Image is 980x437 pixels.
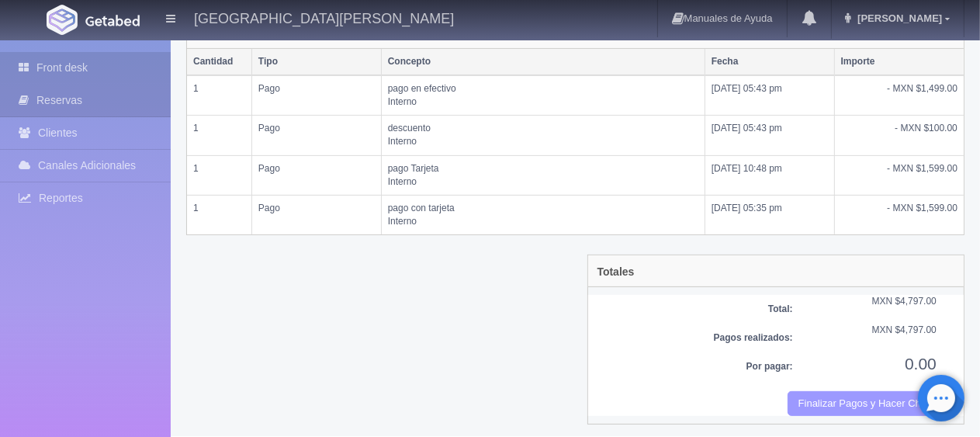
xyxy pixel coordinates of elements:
img: Getabed [47,5,78,35]
td: 1 [187,195,251,234]
td: Pago [251,75,381,116]
td: [DATE] 05:43 pm [705,116,834,155]
b: Total: [768,303,793,314]
td: - MXN $1,499.00 [834,75,964,116]
td: Pago [251,195,381,234]
h4: Totales [597,266,635,278]
td: Pago [251,116,381,155]
th: Tipo [251,49,381,75]
td: Pago [251,155,381,195]
td: 1 [187,116,251,155]
td: [DATE] 05:43 pm [705,75,834,116]
td: 1 [187,75,251,116]
th: Concepto [381,49,705,75]
th: Fecha [705,49,834,75]
td: - MXN $100.00 [834,116,964,155]
td: - MXN $1,599.00 [834,195,964,234]
div: 0.00 [805,352,948,375]
button: Finalizar Pagos y Hacer Checkout [788,391,937,417]
b: Por pagar: [746,361,793,372]
td: pago en efectivo Interno [381,75,705,116]
th: Importe [834,49,964,75]
div: MXN $4,797.00 [805,324,948,337]
h4: [GEOGRAPHIC_DATA][PERSON_NAME] [194,8,454,27]
td: - MXN $1,599.00 [834,155,964,195]
td: 1 [187,155,251,195]
td: pago Tarjeta Interno [381,155,705,195]
div: MXN $4,797.00 [805,295,948,308]
span: [PERSON_NAME] [854,12,942,24]
b: Pagos realizados: [714,332,793,343]
td: pago con tarjeta Interno [381,195,705,234]
img: Getabed [85,15,140,26]
td: descuento Interno [381,116,705,155]
td: [DATE] 05:35 pm [705,195,834,234]
th: Cantidad [187,49,251,75]
td: [DATE] 10:48 pm [705,155,834,195]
